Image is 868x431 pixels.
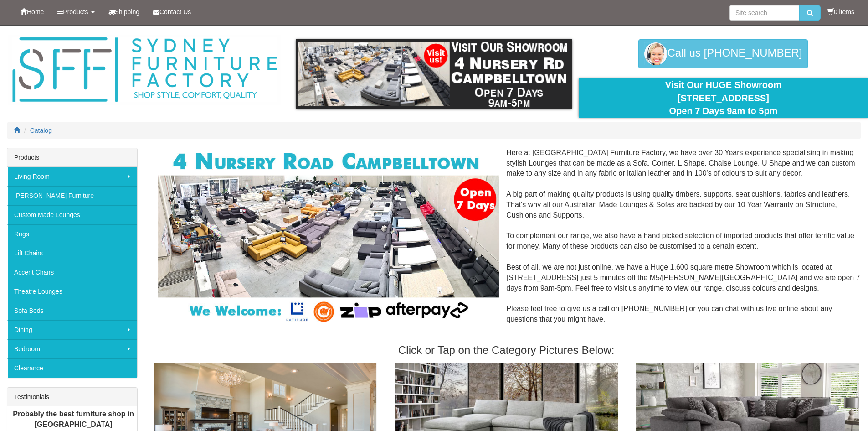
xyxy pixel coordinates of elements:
img: Sydney Furniture Factory [8,35,281,105]
img: showroom.gif [296,39,572,109]
a: Bedroom [7,339,137,358]
h3: Click or Tap on the Category Pictures Below: [151,344,861,356]
a: [PERSON_NAME] Furniture [7,186,137,205]
li: 0 items [827,7,854,16]
b: Probably the best furniture shop in [GEOGRAPHIC_DATA] [13,410,134,428]
span: Contact Us [159,8,191,16]
a: Rugs [7,224,137,244]
a: Products [51,0,101,23]
a: Catalog [30,127,52,134]
input: Site search [729,5,799,21]
div: Visit Our HUGE Showroom [STREET_ADDRESS] Open 7 Days 9am to 5pm [586,78,861,118]
a: Sofa Beds [7,301,137,320]
a: Accent Chairs [7,263,137,282]
span: Shipping [115,8,140,16]
a: Clearance [7,358,137,378]
span: Home [27,8,44,16]
a: Living Room [7,167,137,186]
img: Corner Modular Lounges [158,148,499,325]
a: Contact Us [146,0,198,23]
a: Custom Made Lounges [7,205,137,224]
a: Lift Chairs [7,244,137,263]
div: Products [7,148,137,167]
span: Products [63,8,88,16]
a: Dining [7,320,137,339]
a: Theatre Lounges [7,282,137,301]
div: Testimonials [7,388,137,406]
div: Here at [GEOGRAPHIC_DATA] Furniture Factory, we have over 30 Years experience specialising in mak... [151,148,861,335]
a: Home [14,0,51,23]
a: Shipping [102,0,147,23]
